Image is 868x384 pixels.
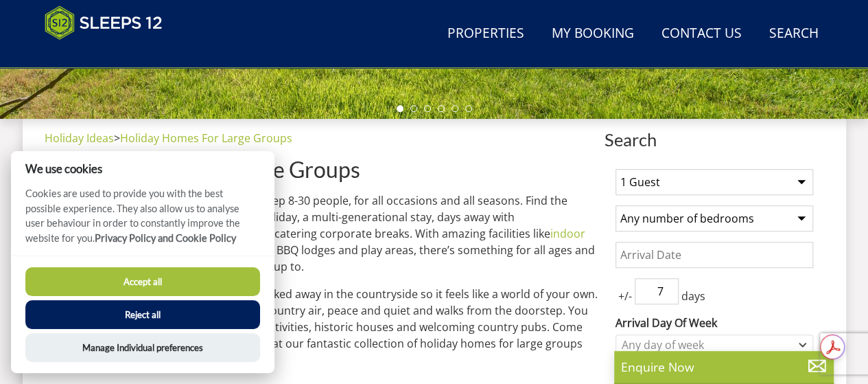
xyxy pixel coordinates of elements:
h2: We use cookies [11,162,274,175]
button: Reject all [25,300,260,329]
a: Contact Us [656,19,747,49]
p: Our UK group accommodation is usually tucked away in the countryside so it feels like a world of ... [45,286,599,368]
p: Enquire Now [621,358,827,376]
span: days [679,288,708,304]
span: Search [605,130,824,149]
a: Holiday Ideas [45,131,114,146]
a: Properties [442,19,530,49]
input: Arrival Date [615,242,813,268]
img: Sleeps 12 [45,5,163,40]
span: > [114,131,120,146]
a: My Booking [546,19,640,49]
div: Combobox [615,335,813,355]
p: We’ve got holiday homes for groups that sleep 8-30 people, for all occasions and all seasons. Fin... [45,192,599,275]
a: Privacy Policy and Cookie Policy [95,232,236,244]
a: Holiday Homes For Large Groups [120,131,292,146]
h1: Holiday Homes For Large Groups [45,157,599,181]
a: Search [764,19,824,49]
iframe: Customer reviews powered by Trustpilot [38,48,182,60]
span: +/- [615,288,635,304]
div: Any day of week [618,337,796,352]
button: Manage Individual preferences [25,333,260,362]
label: Arrival Day Of Week [615,315,813,331]
p: Cookies are used to provide you with the best possible experience. They also allow us to analyse ... [11,186,274,256]
button: Accept all [25,267,260,296]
